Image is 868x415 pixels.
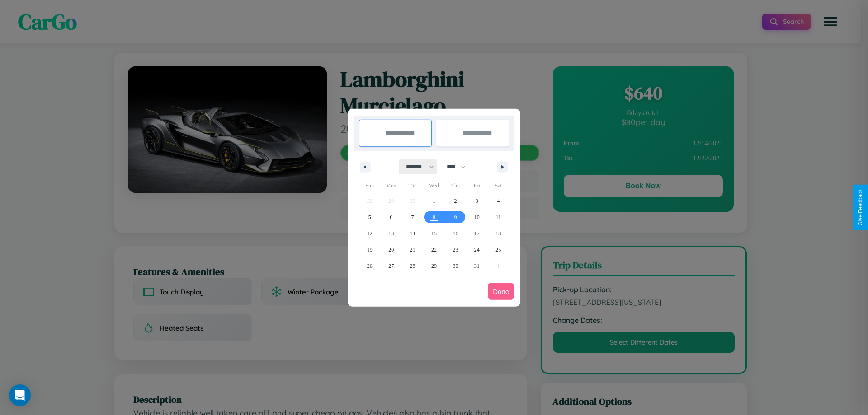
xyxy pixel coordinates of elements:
[388,258,394,274] span: 27
[433,193,435,209] span: 1
[495,242,501,258] span: 25
[367,225,373,242] span: 12
[474,225,480,242] span: 17
[466,225,487,242] button: 17
[431,225,437,242] span: 15
[359,209,380,225] button: 5
[402,258,423,274] button: 28
[380,209,401,225] button: 6
[445,225,466,242] button: 16
[454,209,457,225] span: 9
[476,193,478,209] span: 3
[466,178,487,193] span: Fri
[488,225,509,242] button: 18
[453,242,458,258] span: 23
[380,225,401,242] button: 13
[474,209,480,225] span: 10
[367,242,373,258] span: 19
[466,258,487,274] button: 31
[488,242,509,258] button: 25
[466,209,487,225] button: 10
[402,225,423,242] button: 14
[445,193,466,209] button: 2
[453,225,458,242] span: 16
[453,258,458,274] span: 30
[423,209,444,225] button: 8
[380,178,401,193] span: Mon
[359,178,380,193] span: Sun
[367,258,373,274] span: 26
[380,258,401,274] button: 27
[402,242,423,258] button: 21
[445,242,466,258] button: 23
[474,242,480,258] span: 24
[445,209,466,225] button: 9
[445,258,466,274] button: 30
[857,189,863,226] div: Give Feedback
[410,225,415,242] span: 14
[423,242,444,258] button: 22
[9,384,31,406] div: Open Intercom Messenger
[433,209,435,225] span: 8
[359,225,380,242] button: 12
[431,242,437,258] span: 22
[388,242,394,258] span: 20
[488,209,509,225] button: 11
[454,193,457,209] span: 2
[411,209,414,225] span: 7
[380,242,401,258] button: 20
[402,209,423,225] button: 7
[410,242,415,258] span: 21
[495,225,501,242] span: 18
[474,258,480,274] span: 31
[359,258,380,274] button: 26
[423,258,444,274] button: 29
[495,209,501,225] span: 11
[431,258,437,274] span: 29
[390,209,392,225] span: 6
[388,225,394,242] span: 13
[368,209,371,225] span: 5
[359,242,380,258] button: 19
[423,225,444,242] button: 15
[466,242,487,258] button: 24
[488,178,509,193] span: Sat
[410,258,415,274] span: 28
[497,193,500,209] span: 4
[466,193,487,209] button: 3
[402,178,423,193] span: Tue
[488,193,509,209] button: 4
[445,178,466,193] span: Thu
[423,178,444,193] span: Wed
[423,193,444,209] button: 1
[488,283,514,300] button: Done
